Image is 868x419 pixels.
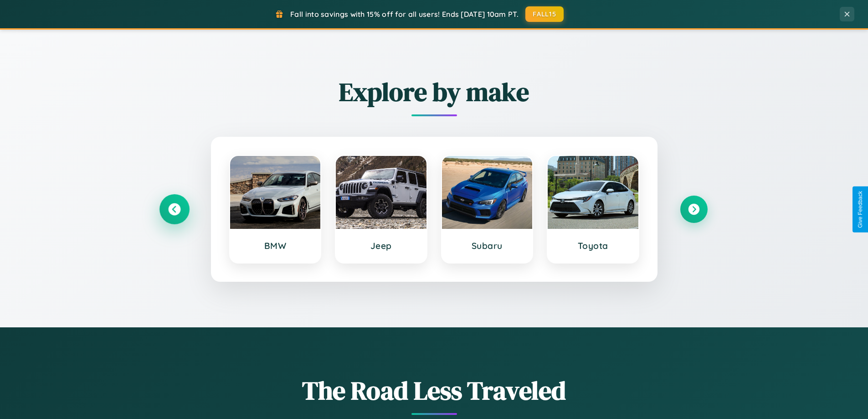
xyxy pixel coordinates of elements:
[161,373,708,408] h1: The Road Less Traveled
[239,240,312,251] h3: BMW
[557,240,629,251] h3: Toyota
[857,191,863,228] div: Give Feedback
[290,10,519,19] span: Fall into savings with 15% off for all users! Ends [DATE] 10am PT.
[161,74,708,109] h2: Explore by make
[451,240,524,251] h3: Subaru
[345,240,417,251] h3: Jeep
[525,6,564,22] button: FALL15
